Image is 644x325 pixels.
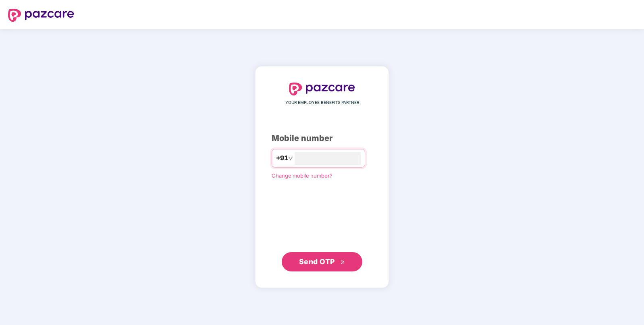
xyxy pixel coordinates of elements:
[299,257,335,266] span: Send OTP
[276,153,288,163] span: +91
[8,9,74,22] img: logo
[288,156,293,161] span: down
[272,132,372,145] div: Mobile number
[272,172,332,179] a: Change mobile number?
[340,260,345,265] span: double-right
[289,83,355,95] img: logo
[282,252,362,271] button: Send OTPdouble-right
[285,99,359,106] span: YOUR EMPLOYEE BENEFITS PARTNER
